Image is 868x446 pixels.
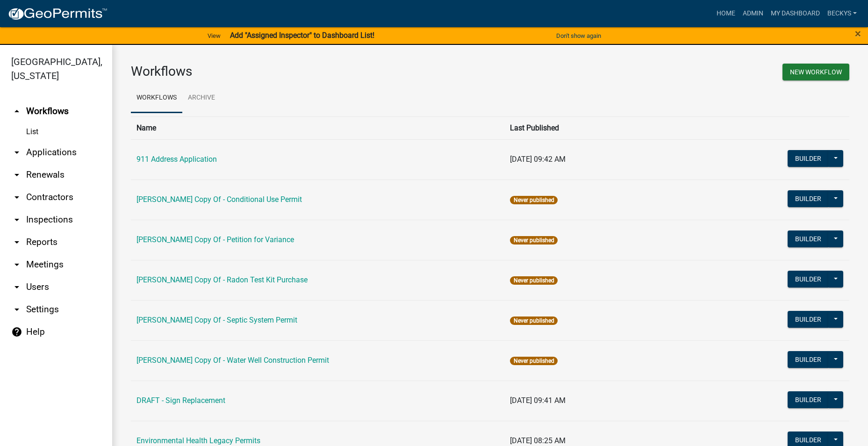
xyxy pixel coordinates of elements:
i: arrow_drop_down [11,281,22,293]
a: My Dashboard [767,5,824,22]
i: arrow_drop_down [11,192,22,203]
button: Builder [788,150,829,167]
span: Never published [510,196,557,204]
a: Workflows [131,83,182,113]
i: help [11,326,22,338]
button: Builder [788,391,829,408]
span: Never published [510,317,557,325]
button: Builder [788,271,829,288]
span: [DATE] 08:25 AM [510,436,566,445]
a: DRAFT - Sign Replacement [136,396,225,405]
th: Last Published [504,116,725,139]
a: [PERSON_NAME] Copy Of - Radon Test Kit Purchase [136,275,308,284]
span: [DATE] 09:41 AM [510,396,566,405]
span: Never published [510,236,557,245]
button: Builder [788,351,829,368]
i: arrow_drop_down [11,214,22,225]
th: Name [131,116,504,139]
span: Never published [510,276,557,285]
i: arrow_drop_down [11,259,22,270]
a: [PERSON_NAME] Copy Of - Conditional Use Permit [136,195,302,204]
a: 911 Address Application [136,155,217,164]
button: Builder [788,230,829,247]
i: arrow_drop_down [11,237,22,248]
strong: Add "Assigned Inspector" to Dashboard List! [230,31,374,40]
a: Admin [739,5,767,22]
button: Close [855,28,861,39]
span: × [855,27,861,40]
span: [DATE] 09:42 AM [510,155,566,164]
a: View [204,28,224,43]
i: arrow_drop_down [11,304,22,315]
button: New Workflow [782,64,849,80]
button: Builder [788,311,829,328]
i: arrow_drop_up [11,106,22,117]
a: Home [713,5,739,22]
a: [PERSON_NAME] Copy Of - Septic System Permit [136,316,297,324]
a: beckys [824,5,861,22]
h3: Workflows [131,64,483,79]
a: [PERSON_NAME] Copy Of - Petition for Variance [136,235,294,244]
button: Don't show again [552,28,605,43]
span: Never published [510,357,557,365]
a: Archive [182,83,221,113]
a: Environmental Health Legacy Permits [136,436,260,445]
a: [PERSON_NAME] Copy Of - Water Well Construction Permit [136,356,329,365]
i: arrow_drop_down [11,147,22,158]
button: Builder [788,190,829,207]
i: arrow_drop_down [11,169,22,180]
